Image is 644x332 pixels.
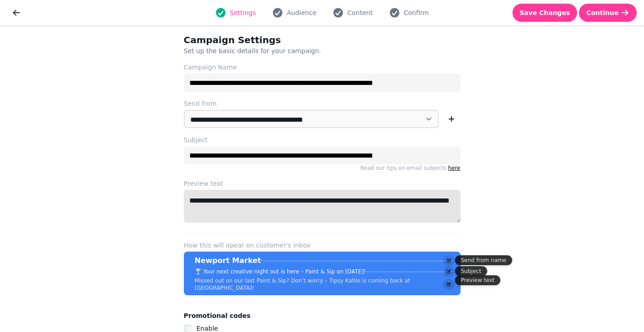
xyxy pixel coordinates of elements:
label: Subject [184,135,461,144]
legend: Promotional codes [184,310,251,321]
div: Preview text [455,275,501,285]
span: Save Changes [520,10,570,16]
span: Continue [586,10,619,16]
p: 🍸 Your next creative night out is here – Paint & Sip on [DATE]! [195,268,366,275]
label: Send from [184,99,461,108]
p: Read our tips on email subjects [184,164,461,172]
span: Confirm [404,8,429,17]
h2: Campaign Settings [184,34,359,46]
label: How this will apear on customer's inbox [184,241,461,250]
span: Audience [287,8,316,17]
label: Preview text [184,179,461,188]
div: Subject [455,266,487,276]
p: Newport Market [195,255,261,266]
span: Content [347,8,373,17]
label: Campaign Name [184,63,461,72]
button: Save Changes [512,4,578,22]
div: Send from name [455,255,512,265]
label: Enable [197,325,218,332]
a: here [448,165,460,171]
button: go back [7,4,25,22]
p: Set up the basic details for your campaign. [184,46,417,55]
button: Continue [579,4,637,22]
span: Settings [230,8,256,17]
p: Missed out on our last Paint & Sip? Don’t worry – Tipsy Kahlo is coming back at [GEOGRAPHIC_DATA]! [195,277,453,292]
